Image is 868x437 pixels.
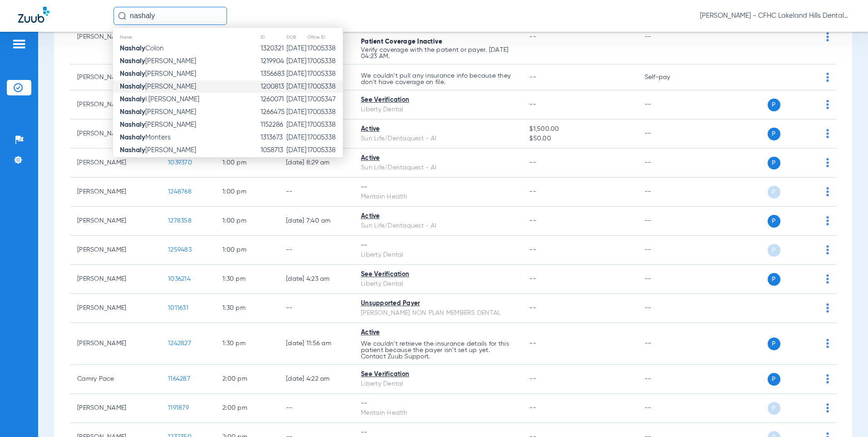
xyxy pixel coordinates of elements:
td: -- [637,178,699,207]
td: [DATE] [286,144,307,157]
strong: Nashaly [120,109,145,115]
span: -- [529,74,536,80]
td: -- [637,236,699,265]
td: 2:00 PM [215,365,279,394]
span: 1011631 [168,305,188,311]
img: group-dot-blue.svg [826,187,829,196]
td: -- [637,265,699,294]
td: [DATE] 4:22 AM [279,365,354,394]
span: P [768,273,780,286]
span: [PERSON_NAME] [120,58,196,65]
span: P [768,244,780,257]
td: [PERSON_NAME] [70,119,161,149]
td: [DATE] [286,80,307,93]
span: 1259483 [168,247,192,253]
div: Unsupported Payer [361,299,515,308]
td: 1200813 [260,80,286,93]
strong: Nashaly [120,121,145,128]
span: $50.00 [529,134,630,144]
span: 1278358 [168,218,192,224]
td: Self-pay [637,65,699,90]
div: [PERSON_NAME] NON PLAN MEMBERS DENTAL [361,308,515,318]
div: Liberty Dental [361,279,515,289]
td: 1152286 [260,119,286,131]
td: 2:00 PM [215,394,279,423]
img: hamburger-icon [12,39,26,50]
p: We couldn’t retrieve the insurance details for this patient because the payer isn’t set up yet. C... [361,341,515,360]
td: -- [637,90,699,119]
span: 1039370 [168,159,192,166]
span: Colon [120,45,163,52]
img: group-dot-blue.svg [826,100,829,109]
strong: Nashaly [120,45,145,52]
td: 1220358 [260,157,286,169]
span: -- [529,34,536,40]
div: See Verification [361,95,515,105]
td: [PERSON_NAME] [70,323,161,365]
span: -- [529,405,536,411]
span: [PERSON_NAME] - CFHC Lakeland Hills Dental [700,11,850,20]
div: Active [361,212,515,221]
td: Camry Pace [70,365,161,394]
div: Active [361,124,515,134]
span: -- [529,276,536,282]
td: [DATE] [286,119,307,131]
span: 1191879 [168,405,189,411]
td: [DATE] 7:40 AM [279,207,354,236]
span: [PERSON_NAME] [120,121,196,128]
td: 1320321 [260,42,286,55]
strong: Nashaly [120,134,145,141]
span: -- [529,189,536,195]
td: [PERSON_NAME] [70,265,161,294]
span: -- [529,340,536,347]
strong: Nashaly [120,58,145,65]
td: [PERSON_NAME] [70,90,161,119]
td: -- [637,323,699,365]
td: 1260071 [260,93,286,106]
span: -- [529,101,536,108]
td: 1:30 PM [215,265,279,294]
span: Patient Coverage Inactive [361,39,442,45]
span: P [768,157,780,169]
td: [PERSON_NAME] [70,10,161,65]
span: 1164287 [168,376,190,382]
td: 1:30 PM [215,323,279,365]
span: [PERSON_NAME] [120,70,196,77]
img: group-dot-blue.svg [826,274,829,283]
span: -- [529,218,536,224]
td: -- [637,365,699,394]
span: P [768,338,780,350]
td: [DATE] [286,106,307,119]
span: P [768,99,780,111]
td: 1:00 PM [215,207,279,236]
td: 17005347 [307,93,343,106]
img: group-dot-blue.svg [826,374,829,383]
strong: Nashaly [120,83,145,90]
td: 1313673 [260,131,286,144]
td: 17005338 [307,106,343,119]
strong: Nashaly [120,96,145,103]
td: [DATE] [286,42,307,55]
div: Meritain Health [361,408,515,418]
td: [DATE] 11:56 AM [279,323,354,365]
td: 17005338 [307,68,343,80]
td: [PERSON_NAME] [70,65,161,90]
td: [PERSON_NAME] [70,149,161,178]
img: group-dot-blue.svg [826,129,829,138]
td: [DATE] [286,157,307,169]
span: P [768,373,780,386]
img: group-dot-blue.svg [826,158,829,167]
td: 17005338 [307,42,343,55]
span: -- [529,159,536,166]
td: -- [637,207,699,236]
td: 17005338 [307,55,343,68]
span: P [768,128,780,140]
strong: Nashaly [120,147,145,154]
div: -- [361,241,515,250]
div: Chat Widget [823,393,868,437]
td: 1266475 [260,106,286,119]
img: group-dot-blue.svg [826,339,829,348]
td: -- [637,294,699,323]
td: 1:00 PM [215,149,279,178]
span: [PERSON_NAME] [120,83,196,90]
